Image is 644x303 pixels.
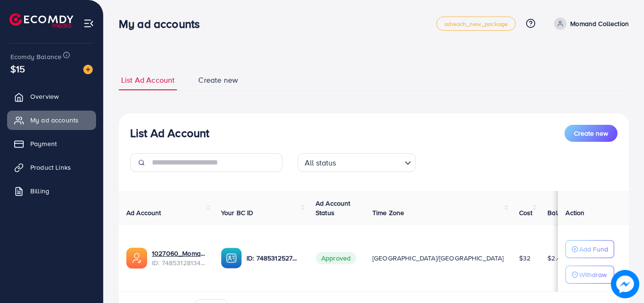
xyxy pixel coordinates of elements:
p: Momand Collection [570,18,629,29]
button: Withdraw [565,266,614,284]
span: Time Zone [372,208,404,217]
h3: My ad accounts [119,17,207,31]
a: Product Links [7,158,96,177]
img: ic-ads-acc.e4c84228.svg [126,248,147,268]
h3: List Ad Account [130,126,209,140]
span: Product Links [30,163,71,172]
a: My ad accounts [7,111,96,130]
span: Balance [547,208,573,217]
p: ID: 7485312527996502033 [247,252,300,264]
img: image [611,270,639,298]
a: Billing [7,182,96,200]
a: Payment [7,134,96,153]
span: Cost [519,208,533,217]
p: Add Fund [579,243,608,255]
span: $2.44 [547,253,565,263]
span: Payment [30,139,57,148]
span: Approved [316,252,356,264]
div: <span class='underline'>1027060_Momand collection_1742810214189</span></br>7485312813473579009 [152,249,206,268]
img: logo [9,13,73,28]
img: ic-ba-acc.ded83a64.svg [221,248,242,268]
span: $32 [519,253,530,263]
p: Withdraw [579,269,607,280]
span: Create new [198,75,238,86]
span: Ecomdy Balance [10,52,62,61]
span: Ad Account Status [316,199,351,217]
span: Create new [574,129,608,138]
div: Search for option [298,153,416,172]
span: $15 [10,62,25,76]
span: Action [565,208,584,217]
span: Ad Account [126,208,161,217]
a: adreach_new_package [436,17,516,31]
button: Create new [565,125,618,142]
a: Overview [7,87,96,106]
img: menu [83,18,94,29]
img: image [83,65,93,74]
span: All status [303,156,338,170]
span: Overview [30,92,59,101]
input: Search for option [339,154,401,170]
span: [GEOGRAPHIC_DATA]/[GEOGRAPHIC_DATA] [372,253,504,263]
span: My ad accounts [30,115,79,125]
span: adreach_new_package [444,21,508,27]
span: Billing [30,186,49,196]
span: Your BC ID [221,208,254,217]
a: 1027060_Momand collection_1742810214189 [152,249,206,258]
span: ID: 7485312813473579009 [152,258,206,268]
a: Momand Collection [550,17,629,30]
span: List Ad Account [121,75,175,86]
button: Add Fund [565,240,614,258]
